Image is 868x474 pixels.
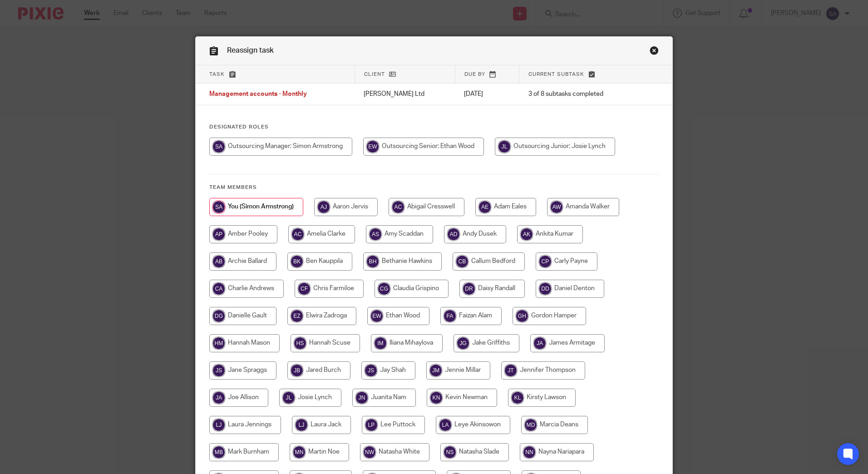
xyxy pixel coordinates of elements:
span: Current subtask [528,72,584,77]
span: Reassign task [227,47,274,54]
h4: Team members [209,184,659,191]
span: Due by [464,72,485,77]
td: 3 of 8 subtasks completed [519,84,638,105]
a: Close this dialog window [650,46,659,58]
h4: Designated Roles [209,123,659,131]
span: Client [364,72,385,77]
p: [DATE] [464,89,510,99]
p: [PERSON_NAME] Ltd [364,89,446,99]
span: Management accounts - Monthly [209,91,307,98]
span: Task [209,72,225,77]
